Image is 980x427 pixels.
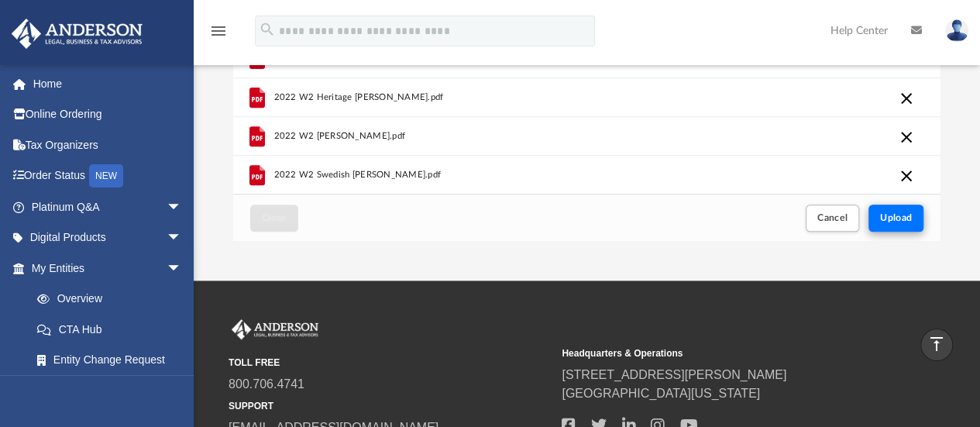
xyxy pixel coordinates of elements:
a: CTA Hub [22,314,205,345]
button: Cancel this upload [897,167,916,185]
span: arrow_drop_down [167,191,198,223]
span: arrow_drop_down [167,253,198,284]
span: 2022 W2 Heritage [PERSON_NAME].pdf [273,92,443,102]
a: Tax Organizers [11,129,205,160]
a: Home [11,68,205,99]
img: Anderson Advisors Platinum Portal [229,319,322,339]
small: SUPPORT [229,399,551,413]
i: search [259,21,276,38]
button: Cancel [806,205,860,232]
a: Online Ordering [11,99,205,130]
a: menu [209,29,228,40]
a: Order StatusNEW [11,160,205,192]
button: Cancel this upload [897,128,916,146]
a: Platinum Q&Aarrow_drop_down [11,191,205,222]
small: TOLL FREE [229,356,551,370]
span: Close [262,213,287,222]
button: Cancel this upload [897,89,916,108]
a: My Entitiesarrow_drop_down [11,253,205,284]
a: Entity Change Request [22,345,205,376]
a: [GEOGRAPHIC_DATA][US_STATE] [562,387,760,400]
button: Close [250,205,298,232]
a: 800.706.4741 [229,377,304,391]
a: Digital Productsarrow_drop_down [11,222,205,253]
div: NEW [89,164,123,188]
span: Cancel [817,213,848,222]
small: Headquarters & Operations [562,346,884,360]
button: Upload [868,205,924,232]
span: arrow_drop_down [167,222,198,254]
i: menu [209,22,228,40]
img: Anderson Advisors Platinum Portal [7,19,147,49]
img: User Pic [945,19,968,42]
i: vertical_align_top [927,335,946,353]
span: 2022 W2 [PERSON_NAME].pdf [273,131,405,141]
a: Overview [22,284,205,315]
a: vertical_align_top [920,329,953,361]
span: 2022 W2 Swedish [PERSON_NAME].pdf [273,170,441,180]
a: [STREET_ADDRESS][PERSON_NAME] [562,368,786,381]
span: Upload [880,213,913,222]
